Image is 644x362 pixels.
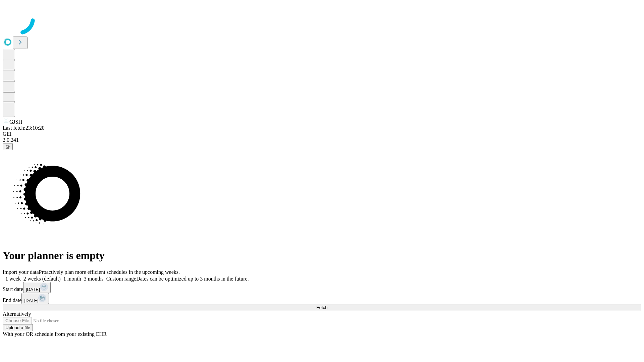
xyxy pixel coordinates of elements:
[3,282,641,293] div: Start date
[3,324,33,331] button: Upload a file
[24,298,38,303] span: [DATE]
[3,304,641,311] button: Fetch
[136,276,249,282] span: Dates can be optimized up to 3 months in the future.
[3,331,107,337] span: With your OR schedule from your existing EHR
[26,287,40,292] span: [DATE]
[5,144,10,149] span: @
[106,276,136,282] span: Custom range
[316,305,327,310] span: Fetch
[3,137,641,143] div: 2.0.241
[39,269,180,275] span: Proactively plan more efficient schedules in the upcoming weeks.
[3,143,13,150] button: @
[3,125,45,131] span: Last fetch: 23:10:20
[3,131,641,137] div: GEI
[21,293,49,304] button: [DATE]
[3,269,39,275] span: Import your data
[63,276,81,282] span: 1 month
[23,282,51,293] button: [DATE]
[23,276,61,282] span: 2 weeks (default)
[84,276,104,282] span: 3 months
[9,119,22,125] span: GJSH
[3,293,641,304] div: End date
[5,276,21,282] span: 1 week
[3,311,31,317] span: Alternatively
[3,249,641,262] h1: Your planner is empty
